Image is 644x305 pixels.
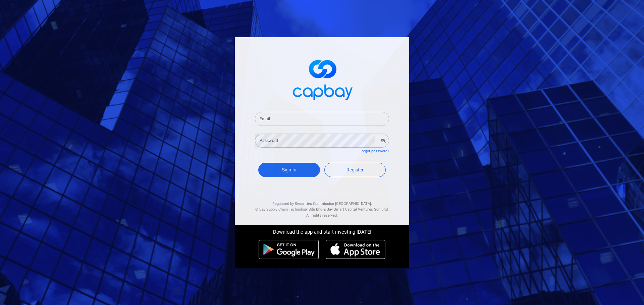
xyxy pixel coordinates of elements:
span: Register [346,167,364,172]
div: Regulated by Securities Commission [GEOGRAPHIC_DATA]. & All rights reserved. [255,194,389,219]
span: © Bay Supply Chain Technology Sdn Bhd [255,207,322,212]
button: Sign In [258,163,320,177]
a: Register [324,163,386,177]
div: Download the app and start investing [DATE] [230,225,414,236]
img: ios [326,240,385,259]
a: Forgot password? [360,149,389,153]
img: android [259,240,319,259]
img: logo [288,54,356,104]
span: Bay Smart Capital Ventures Sdn Bhd. [327,207,389,212]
